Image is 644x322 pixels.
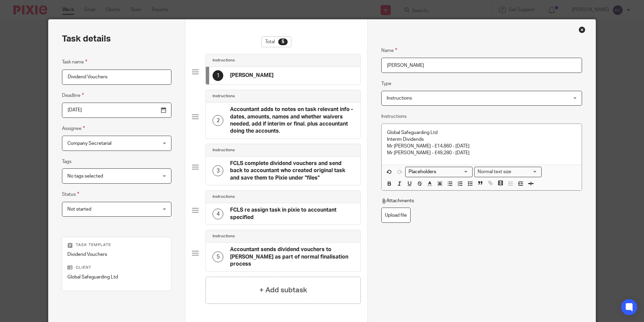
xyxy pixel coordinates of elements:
p: Client [67,265,166,270]
div: 2 [213,115,223,126]
p: Global Safeguarding Ltd [67,274,166,280]
div: 5 [278,38,288,45]
div: Close this dialog window [579,26,585,33]
div: Search for option [405,167,473,177]
input: Pick a date [62,103,171,118]
h4: Accountant sends dividend vouchers to [PERSON_NAME] as part of normal finalisation process [230,246,354,268]
h4: FCLS complete dividend vouchers and send back to accountant who created original task and save th... [230,160,354,182]
label: Instructions [381,113,407,120]
p: Attachments [381,197,414,204]
span: Normal text size [476,168,513,176]
label: Deadline [62,91,84,99]
input: Search for option [406,168,469,176]
span: Company Secretarial [67,141,111,146]
label: Name [381,47,397,54]
div: 3 [213,165,223,176]
h4: [PERSON_NAME] [230,72,273,79]
h4: Instructions [213,147,235,153]
h2: Task details [62,33,111,45]
div: 1 [213,70,223,81]
p: Mr [PERSON_NAME] - £14,860 - [DATE] [387,143,576,150]
h4: Accountant adds to notes on task relevant info - dates, amounts, names and whether waivers needed... [230,106,354,135]
label: Assignee [62,125,85,132]
div: 4 [213,209,223,219]
label: Task name [62,58,87,66]
h4: FCLS re assign task in pixie to accountant specified [230,207,354,221]
p: Global Safeguarding Ltd [387,129,576,136]
input: Task name [62,70,171,85]
span: Not started [67,207,91,212]
span: Instructions [387,96,412,101]
p: Interim Dividends [387,136,576,143]
h4: Instructions [213,194,235,199]
h4: Instructions [213,234,235,239]
div: Search for option [474,167,542,177]
input: Search for option [513,168,538,176]
div: Text styles [474,167,542,177]
h4: + Add subtask [259,285,307,295]
p: Task template [67,242,166,248]
span: No tags selected [67,174,103,179]
h4: Instructions [213,58,235,63]
p: Mr [PERSON_NAME] - £49,280 - [DATE] [387,150,576,156]
label: Tags [62,158,71,165]
p: Dividend Vouchers [67,251,166,258]
label: Upload file [381,208,411,223]
div: Placeholders [405,167,473,177]
label: Status [62,190,79,198]
h4: Instructions [213,93,235,99]
div: Total [261,36,291,47]
label: Type [381,80,391,87]
div: 5 [213,251,223,262]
